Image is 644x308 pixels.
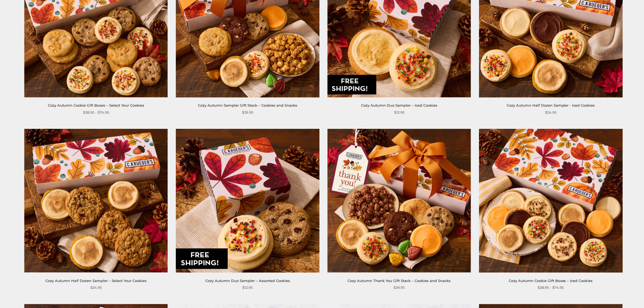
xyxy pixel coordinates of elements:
[242,110,253,115] span: $39.95
[48,103,144,107] a: Cozy Autumn Cookie Gift Boxes – Select Your Cookies
[83,110,109,115] span: $38.95 - $74.95
[479,129,622,272] img: Cozy Autumn Cookie Gift Boxes – Iced Cookies
[394,285,405,290] span: $39.95
[361,103,437,107] a: Cozy Autumn Duo Sampler – Iced Cookies
[538,285,564,290] span: $38.95 - $74.95
[328,129,471,272] a: Cozy Autumn Thank You Gift Stack – Cookies and Snacks
[24,129,168,272] img: Cozy Autumn Half Dozen Sampler – Select Your Cookies
[198,103,297,107] a: Cozy Autumn Sampler Gift Stack – Cookies and Snacks
[348,278,451,283] a: Cozy Autumn Thank You Gift Stack – Cookies and Snacks
[507,103,595,107] a: Cozy Autumn Half Dozen Sampler - Iced Cookies
[90,285,102,290] span: $24.95
[327,129,471,272] img: Cozy Autumn Thank You Gift Stack – Cookies and Snacks
[242,285,253,290] span: $12.95
[545,110,556,115] span: $24.95
[509,278,593,283] a: Cozy Autumn Cookie Gift Boxes – Iced Cookies
[205,278,290,283] a: Cozy Autumn Duo Sampler – Assorted Cookies
[45,278,147,283] a: Cozy Autumn Half Dozen Sampler – Select Your Cookies
[176,129,319,272] img: Cozy Autumn Duo Sampler – Assorted Cookies
[394,110,404,115] span: $12.95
